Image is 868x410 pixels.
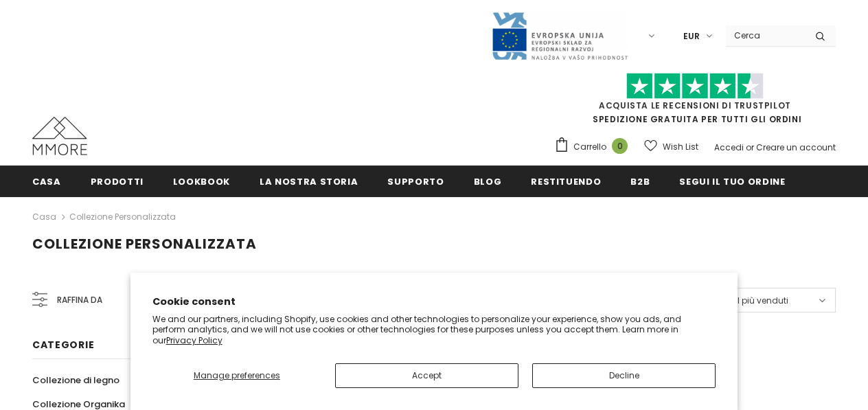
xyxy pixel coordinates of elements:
[152,314,716,346] p: We and our partners, including Shopify, use cookies and other technologies to personalize your ex...
[32,175,61,188] span: Casa
[387,175,444,188] span: supporto
[32,166,61,196] a: Casa
[474,175,502,188] span: Blog
[554,137,635,157] a: Carrello 0
[32,117,87,155] img: Casi MMORE
[531,175,601,188] span: Restituendo
[335,363,518,388] button: Accept
[714,141,744,153] a: Accedi
[630,175,650,188] span: B2B
[152,363,321,388] button: Manage preferences
[683,30,700,43] span: EUR
[91,166,144,196] a: Prodotti
[491,30,628,41] a: Javni Razpis
[738,294,788,308] span: I più venduti
[756,141,836,153] a: Creare un account
[152,295,716,309] h2: Cookie consent
[746,141,754,153] span: or
[474,166,502,196] a: Blog
[57,293,102,308] span: Raffina da
[32,338,94,352] span: Categorie
[166,334,222,346] a: Privacy Policy
[91,175,144,188] span: Prodotti
[491,11,628,61] img: Javni Razpis
[644,135,698,159] a: Wish List
[663,140,698,154] span: Wish List
[531,166,601,196] a: Restituendo
[554,79,836,125] span: SPEDIZIONE GRATUITA PER TUTTI GLI ORDINI
[679,175,785,188] span: Segui il tuo ordine
[32,374,119,387] span: Collezione di legno
[173,175,230,188] span: Lookbook
[32,234,257,253] span: Collezione personalizzata
[173,166,230,196] a: Lookbook
[260,175,358,188] span: La nostra storia
[69,211,176,223] a: Collezione personalizzata
[573,140,606,154] span: Carrello
[387,166,444,196] a: supporto
[194,369,280,381] span: Manage preferences
[726,25,805,45] input: Search Site
[32,368,119,392] a: Collezione di legno
[626,73,764,100] img: Fidati di Pilot Stars
[599,100,791,111] a: Acquista le recensioni di TrustPilot
[260,166,358,196] a: La nostra storia
[679,166,785,196] a: Segui il tuo ordine
[32,209,56,225] a: Casa
[612,138,628,154] span: 0
[630,166,650,196] a: B2B
[532,363,716,388] button: Decline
